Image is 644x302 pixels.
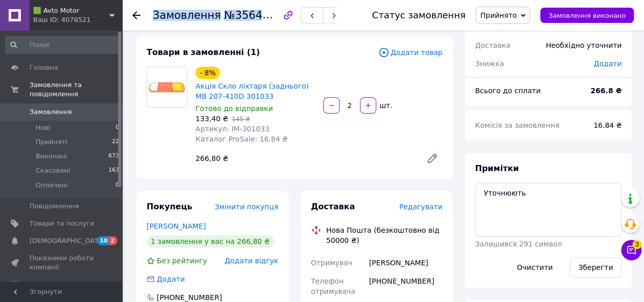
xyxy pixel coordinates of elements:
span: Показники роботи компанії [30,254,94,272]
textarea: Уточнюють [475,183,622,237]
span: Залишився 291 символ [475,240,562,248]
a: Редагувати [422,148,442,169]
span: 22 [112,138,119,147]
span: Телефон отримувача [311,277,355,295]
span: Додати товар [378,47,442,58]
span: Товари та послуги [30,219,94,228]
span: Артикул: ІМ-301033 [195,125,269,133]
div: 1 замовлення у вас на 266,80 ₴ [147,235,274,248]
span: Редагувати [399,203,442,211]
span: Замовлення [30,107,72,117]
span: 133,40 ₴ [195,115,228,123]
span: Замовлення виконано [548,12,626,19]
span: Замовлення [153,9,221,21]
span: Замовлення та повідомлення [30,80,122,99]
span: Нові [36,123,50,132]
span: Знижка [475,60,504,68]
b: 266.8 ₴ [591,87,622,95]
span: 0 [116,181,119,190]
span: Каталог ProSale: 16.84 ₴ [195,135,288,143]
span: 3 [632,240,641,249]
div: Повернутися назад [132,10,141,20]
span: Прийнято [480,11,517,19]
span: 🟩 Avto Motor [33,6,109,15]
input: Пошук [5,36,120,54]
span: Оплачені [36,181,68,190]
span: 673 [108,152,119,161]
span: Додати [157,275,185,283]
span: Готово до відправки [195,104,273,113]
span: Покупець [147,202,192,211]
span: Отримувач [311,259,352,267]
span: Виконані [36,152,67,161]
a: [PERSON_NAME] [147,222,206,230]
span: №356433823 [224,9,296,21]
span: Змінити покупця [215,203,278,211]
span: Прийняті [36,138,67,147]
span: 16.84 ₴ [594,121,622,129]
span: 10 [97,236,109,245]
div: Статус замовлення [372,10,466,20]
span: Без рейтингу [157,257,207,265]
span: Головна [30,63,58,72]
div: - 8% [195,67,220,79]
div: Нова Пошта (безкоштовно від 50000 ₴) [324,225,445,245]
div: Необхідно уточнити [540,34,628,57]
div: шт. [377,100,394,111]
button: Зберегти [570,257,622,278]
span: 163 [108,166,119,175]
div: [PHONE_NUMBER] [367,272,444,300]
span: Відгуки [30,281,56,290]
div: Ваш ID: 4078521 [33,15,122,24]
span: Скасовані [36,166,70,175]
span: Всього до сплати [475,87,541,95]
span: [DEMOGRAPHIC_DATA] [30,236,105,245]
span: Доставка [475,41,510,49]
span: 0 [116,123,119,132]
span: Примітки [475,163,519,173]
button: Очистити [508,257,562,278]
div: 266,80 ₴ [191,151,418,166]
button: Замовлення виконано [540,8,634,23]
button: Чат з покупцем3 [621,240,641,260]
span: 1 товар [475,23,503,31]
span: Додати [594,60,622,68]
a: Акція Скло ліхтаря (заднього) MB 207-410D 301033 [195,82,309,100]
span: Доставка [311,202,355,211]
span: Додати відгук [225,257,278,265]
div: [PERSON_NAME] [367,254,444,272]
span: 2 [109,236,117,245]
span: 145 ₴ [232,116,250,123]
span: Комісія за замовлення [475,121,559,129]
img: Акція Скло ліхтаря (заднього) MB 207-410D 301033 [147,74,187,100]
span: Товари в замовленні (1) [147,47,260,57]
span: Повідомлення [30,202,79,211]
